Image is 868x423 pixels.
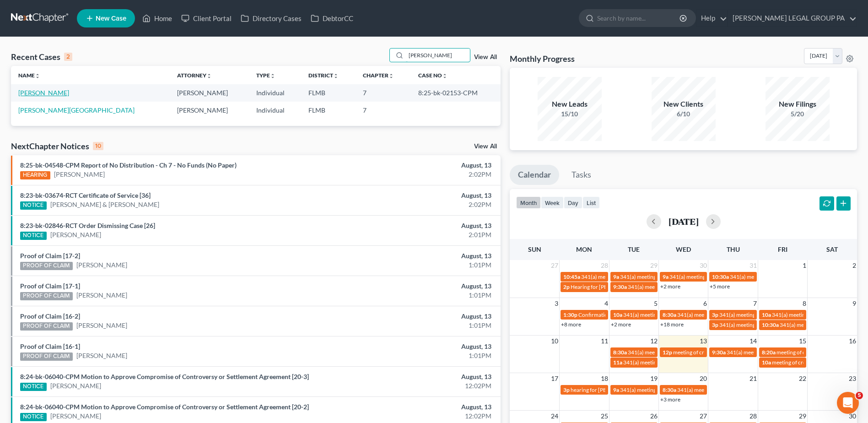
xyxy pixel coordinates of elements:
h3: Monthly Progress [510,53,575,64]
i: unfold_more [270,73,275,79]
span: 9:30a [712,349,726,356]
span: 12p [663,349,672,356]
input: Search by name... [406,49,470,62]
div: 12:02PM [340,381,491,390]
div: 12:02PM [340,412,491,421]
a: Client Portal [177,10,236,27]
div: New Filings [766,99,830,109]
div: PROOF OF CLAIM [20,322,73,331]
span: Sat [826,245,838,253]
span: 27 [550,260,559,271]
div: August, 13 [340,221,491,230]
a: 8:23-bk-03674-RCT Certificate of Service [36] [20,191,151,199]
span: 5 [653,298,658,309]
span: 29 [649,260,658,271]
a: +2 more [611,321,631,328]
td: 7 [356,102,411,119]
span: 6 [702,298,708,309]
span: 10:45a [563,273,580,280]
span: 7 [752,298,758,309]
span: 341(a) meeting for [PERSON_NAME] [620,386,708,393]
div: NextChapter Notices [11,141,103,152]
div: 1:01PM [340,321,491,330]
td: FLMB [301,84,356,101]
div: August, 13 [340,402,491,412]
span: 341(a) meeting for [PERSON_NAME] & [PERSON_NAME] [730,273,867,280]
a: DebtorCC [306,10,358,27]
span: 11 [600,336,609,347]
span: 9a [663,273,669,280]
span: 8:30a [613,349,627,356]
a: [PERSON_NAME] [18,89,69,97]
span: 16 [848,336,857,347]
a: Directory Cases [236,10,306,27]
div: August, 13 [340,161,491,170]
span: 8:20a [762,349,776,356]
a: Calendar [510,165,559,185]
span: 341(a) meeting for [PERSON_NAME] [581,273,669,280]
span: Fri [778,245,787,253]
td: FLMB [301,102,356,119]
span: 10:30a [762,321,779,328]
input: Search by name... [597,10,681,27]
span: 341(a) meeting for [PERSON_NAME] [719,321,808,328]
h2: [DATE] [669,217,699,226]
span: 1:30p [563,311,577,318]
div: 2:02PM [340,200,491,209]
i: unfold_more [388,73,394,79]
a: Proof of Claim [16-1] [20,342,80,350]
div: 5/20 [766,109,830,119]
span: Sun [528,245,541,253]
a: +8 more [561,321,581,328]
div: August, 13 [340,191,491,200]
div: NOTICE [20,232,47,240]
a: View All [474,143,497,150]
span: 8 [802,298,807,309]
a: +18 more [660,321,684,328]
div: August, 13 [340,282,491,291]
span: 24 [550,411,559,422]
a: +2 more [660,283,680,290]
span: 27 [699,411,708,422]
a: Proof of Claim [17-1] [20,282,80,290]
td: Individual [249,84,301,101]
div: Recent Cases [11,51,72,62]
a: Tasks [563,165,599,185]
span: 3p [712,321,718,328]
a: [PERSON_NAME] LEGAL GROUP PA [728,10,857,27]
span: 341(a) meeting for [PERSON_NAME] & [PERSON_NAME] [727,349,863,356]
a: [PERSON_NAME] [50,412,101,421]
i: unfold_more [333,73,339,79]
div: PROOF OF CLAIM [20,262,73,270]
span: 341(a) meeting for [PERSON_NAME] [623,311,712,318]
div: PROOF OF CLAIM [20,352,73,361]
div: 10 [93,142,103,150]
a: [PERSON_NAME] [54,170,105,179]
span: 9a [613,386,619,393]
div: 2:02PM [340,170,491,179]
a: +5 more [710,283,730,290]
div: 15/10 [538,109,602,119]
div: PROOF OF CLAIM [20,292,73,300]
a: View All [474,54,497,60]
span: 341(a) meeting for [PERSON_NAME] & [PERSON_NAME] [628,349,765,356]
a: 8:24-bk-06040-CPM Motion to Approve Compromise of Controversy or Settlement Agreement [20-3] [20,373,309,380]
span: 5 [856,392,863,399]
span: Mon [576,245,592,253]
span: 23 [848,373,857,384]
span: 26 [649,411,658,422]
a: Districtunfold_more [308,72,339,79]
span: 18 [600,373,609,384]
i: unfold_more [35,73,40,79]
a: 8:25-bk-04548-CPM Report of No Distribution - Ch 7 - No Funds (No Paper) [20,161,237,169]
a: [PERSON_NAME] [50,230,101,239]
a: Case Nounfold_more [418,72,447,79]
a: Attorneyunfold_more [177,72,212,79]
span: 2 [852,260,857,271]
button: week [541,196,564,209]
td: Individual [249,102,301,119]
a: [PERSON_NAME] [76,321,127,330]
span: meeting of creditors for [PERSON_NAME] [673,349,773,356]
span: 30 [848,411,857,422]
span: 11a [613,359,622,366]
